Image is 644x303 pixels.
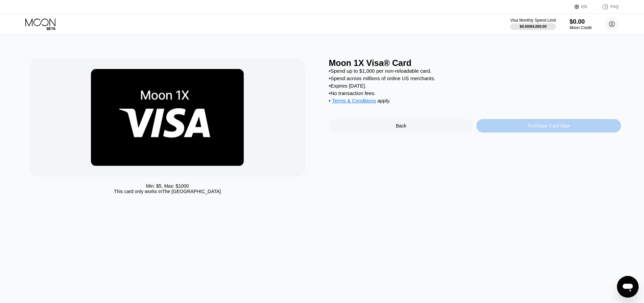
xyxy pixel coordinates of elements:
[611,4,619,9] div: FAQ
[581,4,587,9] div: EN
[510,18,556,30] div: Visa Monthly Spend Limit$0.00/$4,000.00
[329,58,621,68] div: Moon 1X Visa® Card
[329,75,621,81] div: • Spend across millions of online US merchants.
[520,24,547,28] div: $0.00 / $4,000.00
[329,83,621,89] div: • Expires [DATE].
[570,18,592,30] div: $0.00Moon Credit
[332,98,376,105] div: Terms & Conditions
[396,123,406,129] div: Back
[528,123,570,129] div: Purchase Card Now
[329,90,621,96] div: • No transaction fees.
[146,183,189,189] div: Min: $ 5 , Max: $ 1000
[329,119,474,133] div: Back
[595,3,619,10] div: FAQ
[570,25,592,30] div: Moon Credit
[510,18,556,23] div: Visa Monthly Spend Limit
[332,98,376,103] span: Terms & Conditions
[114,189,221,194] div: This card only works in The [GEOGRAPHIC_DATA]
[329,98,621,105] div: • apply .
[476,119,621,133] div: Purchase Card Now
[329,68,621,74] div: • Spend up to $1,000 per non-reloadable card.
[574,3,595,10] div: EN
[570,18,592,25] div: $0.00
[617,276,639,298] iframe: Button to launch messaging window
